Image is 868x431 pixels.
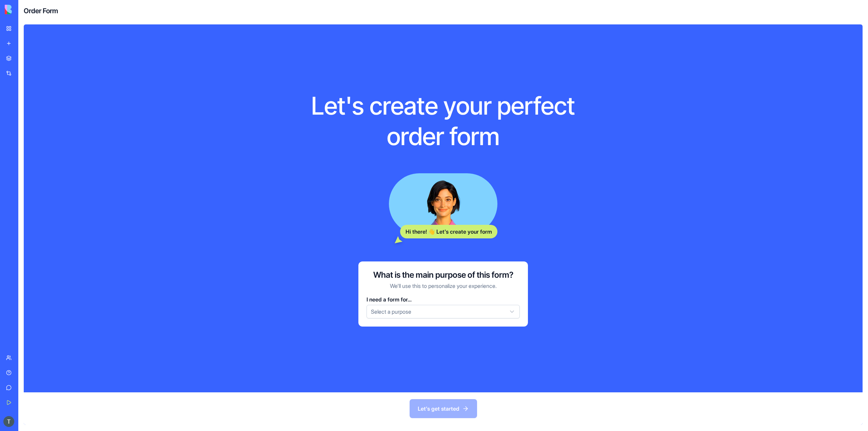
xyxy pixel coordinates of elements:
[367,296,412,303] span: I need a form for...
[390,282,497,290] p: We'll use this to personalize your experience.
[3,416,14,427] img: ACg8ocKNMaGeo2hRm0MzYXKzJp4ReEuBqNU1X5f3_5R03RpMGkFcgA=s96-c
[5,5,47,14] img: logo
[24,6,58,16] h4: Order Form
[400,225,497,238] div: Hi there! 👋 Let's create your form
[373,270,513,280] h3: What is the main purpose of this form?
[291,91,595,152] h1: Let's create your perfect order form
